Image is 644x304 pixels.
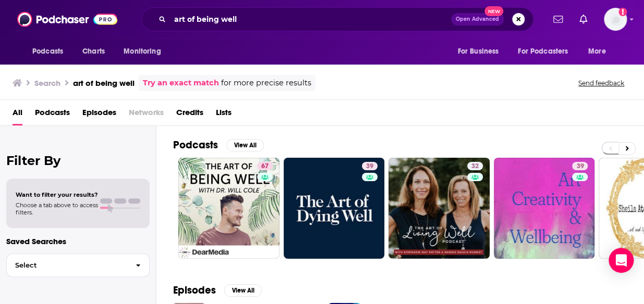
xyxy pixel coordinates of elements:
a: 39 [572,162,588,170]
h2: Podcasts [173,138,218,151]
button: open menu [581,42,619,61]
button: open menu [25,42,77,61]
p: Saved Searches [6,236,150,246]
a: Podcasts [35,104,70,125]
a: 67 [178,158,280,259]
h2: Filter By [6,153,150,168]
span: 32 [471,161,479,172]
a: PodcastsView All [173,138,264,151]
a: Try an exact match [143,77,219,89]
button: open menu [511,42,583,61]
input: Search podcasts, credits, & more... [170,11,451,28]
button: Send feedback [575,79,627,87]
span: 39 [576,161,584,172]
span: Monitoring [124,44,161,59]
span: Charts [82,44,105,59]
a: All [13,104,22,125]
h3: Search [34,78,60,88]
a: 39 [362,162,378,170]
a: Credits [176,104,203,125]
button: open menu [450,42,512,61]
button: open menu [116,42,174,61]
a: Show notifications dropdown [575,10,591,28]
span: Open Advanced [456,17,499,22]
span: Logged in as megcassidy [604,8,627,31]
div: Open Intercom Messenger [609,248,634,273]
svg: Add a profile image [618,8,627,16]
span: Networks [129,104,164,125]
button: Select [6,254,150,277]
img: User Profile [604,8,627,31]
button: Open AdvancedNew [451,13,504,26]
a: 32 [467,162,483,170]
a: Episodes [82,104,116,125]
span: Select [7,262,127,269]
div: Search podcasts, credits, & more... [141,7,533,31]
span: Choose a tab above to access filters. [16,201,98,216]
a: Lists [216,104,232,125]
span: More [588,44,606,59]
a: 67 [257,162,273,170]
a: Show notifications dropdown [549,10,567,28]
h2: Episodes [173,284,216,297]
h3: art of being well [73,78,135,88]
a: Charts [76,42,111,61]
button: Show profile menu [604,8,627,31]
button: View All [226,139,264,151]
span: 39 [366,161,373,172]
a: EpisodesView All [173,284,262,297]
span: Podcasts [32,44,63,59]
a: 32 [388,158,490,259]
img: Podchaser - Follow, Share and Rate Podcasts [17,9,117,29]
a: 39 [284,158,385,259]
span: Want to filter your results? [16,191,98,198]
span: 67 [261,161,269,172]
button: View All [224,284,262,297]
span: for more precise results [221,77,311,89]
span: For Podcasters [518,44,568,59]
span: For Business [457,44,499,59]
span: New [484,6,503,16]
a: 39 [494,158,595,259]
